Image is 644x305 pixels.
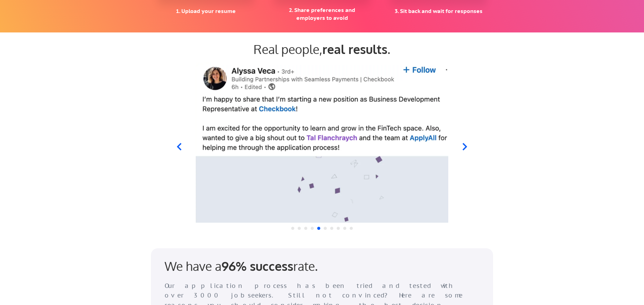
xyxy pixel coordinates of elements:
strong: real results [322,41,387,57]
div: Real people, . [158,42,486,56]
strong: 96% success [221,258,293,274]
div: We have a rate. [165,259,363,273]
div: 3. Sit back and wait for responses [390,7,486,15]
div: 1. Upload your resume [158,7,254,15]
div: 2. Share preferences and employers to avoid [274,6,370,22]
